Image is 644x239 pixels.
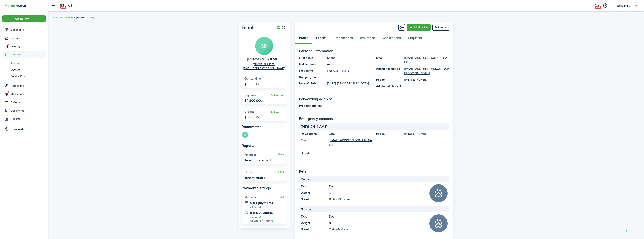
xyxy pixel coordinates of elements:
[301,151,448,155] panel-main-title: Details
[329,221,426,225] panel-main-description: 8
[52,16,63,19] a: Dashboard
[595,6,601,9] span: +99
[270,93,284,98] widget-stats-action: Actions
[301,138,327,147] panel-main-title: Email
[11,84,46,88] span: Accounting
[242,124,287,130] panel-main-subtitle: Roommates
[299,206,449,212] panel-main-section-header: Scooter
[58,1,65,11] a: Notifications
[242,131,248,139] a: KD
[11,117,46,121] span: Reports
[301,197,327,202] panel-main-title: Breed
[625,221,644,239] iframe: Chat Widget
[357,33,379,44] a: Insurance
[336,81,369,86] span: | [DEMOGRAPHIC_DATA].
[299,176,449,182] panel-main-section-header: Dexter
[244,82,259,86] p: $0.00
[617,5,632,7] span: West End Property Management
[11,53,46,57] span: Contacts
[312,33,330,44] a: Leases
[593,1,600,11] a: Messaging
[260,99,265,103] span: USD
[299,104,325,108] panel-main-title: Property address
[376,84,402,88] panel-main-title: Additional phone 1
[11,28,46,32] span: Dashboard
[329,191,426,195] panel-main-description: 13
[11,92,46,96] span: Maintenance
[242,132,248,138] avatar-text: KD
[242,25,272,30] panel-main-title: Tenant
[301,132,327,136] panel-main-title: Relationship
[50,2,57,9] button: Open sidebar
[299,48,449,54] panel-main-section-title: Personal information
[633,3,639,9] img: West End Property Management
[4,4,9,7] img: TenantCloud
[327,62,372,67] panel-main-description: —
[329,138,372,147] a: [EMAIL_ADDRESS][DOMAIN_NAME]
[329,197,426,202] panel-main-description: Bichon/Shih tzu
[11,74,46,78] span: Service Pros
[2,67,46,73] a: Owners
[250,206,258,209] span: Allowed
[244,109,254,114] span: Credits
[270,110,284,114] button: Open menu
[404,33,426,44] a: Requests
[404,67,449,76] a: [EMAIL_ADDRESS][PERSON_NAME][DOMAIN_NAME]
[244,115,259,119] p: $0.00
[244,99,265,102] p: $4,800.00
[60,6,66,9] span: +99
[299,116,449,121] panel-main-section-title: Emergency contacts
[301,221,327,225] panel-main-title: Weight
[2,115,46,123] a: Reports
[9,5,26,7] img: TenantCloud
[278,153,284,156] a: View
[330,33,357,44] a: Transactions
[243,66,285,70] a: [EMAIL_ADDRESS][DOMAIN_NAME]
[379,33,404,44] a: Applications
[327,81,372,86] panel-main-description: [DATE]
[301,184,327,189] panel-main-title: Type
[255,37,273,55] avatar-text: SD
[404,132,429,136] a: [PHONE_NUMBER]
[301,191,327,195] panel-main-title: Weight
[2,26,46,33] a: Dashboard
[432,24,449,31] button: Open menu
[376,77,402,82] panel-main-title: Phone
[270,110,284,114] button: Actions
[65,16,73,19] a: Tenants
[11,127,24,131] span: Downloads
[244,93,256,97] span: Deposits
[68,2,73,9] button: Search
[11,100,46,104] span: Calendar
[11,61,46,65] span: Tenants
[2,60,46,67] a: Tenants
[299,168,449,174] panel-main-section-title: Pets
[242,185,287,191] panel-main-subtitle: Payment Settings
[253,115,259,119] span: USD
[398,24,405,31] button: Timeline
[11,68,46,72] span: Owners
[280,196,284,199] button: Edit
[244,196,280,199] widget-stats-title: Methods
[15,17,29,20] span: Create New
[602,2,608,9] button: Open resource center
[404,77,429,82] a: [PHONE_NUMBER]
[299,96,449,102] panel-main-section-title: Forwarding address
[299,81,325,86] panel-main-title: Date of birth
[278,171,284,174] a: Send
[626,225,629,236] div: Drag
[329,184,426,189] panel-main-description: Dog
[11,109,46,113] span: Documents
[301,214,327,219] panel-main-title: Type
[2,15,46,22] button: Open menu
[76,16,94,19] span: [PERSON_NAME]
[376,132,402,136] panel-main-title: Phone
[327,75,372,79] panel-main-description: —
[327,56,372,60] panel-main-description: Sridhar
[301,124,327,129] span: [PERSON_NAME]
[250,211,284,215] widget-stats-description: Bank payments
[329,132,372,136] panel-main-description: wife
[11,36,46,40] span: Portfolio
